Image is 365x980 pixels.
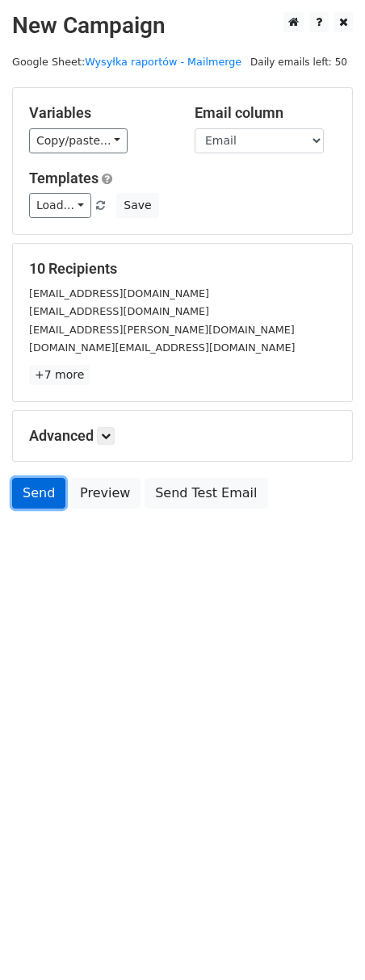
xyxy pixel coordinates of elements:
a: +7 more [29,365,90,385]
iframe: Chat Widget [284,903,365,980]
h5: 10 Recipients [29,260,336,278]
small: [EMAIL_ADDRESS][DOMAIN_NAME] [29,305,209,317]
small: [EMAIL_ADDRESS][PERSON_NAME][DOMAIN_NAME] [DOMAIN_NAME][EMAIL_ADDRESS][DOMAIN_NAME] [29,324,295,354]
a: Load... [29,193,91,218]
h2: New Campaign [12,12,353,40]
a: Daily emails left: 50 [245,56,353,68]
a: Send Test Email [145,478,267,509]
button: Save [116,193,158,218]
small: [EMAIL_ADDRESS][DOMAIN_NAME] [29,287,209,299]
a: Templates [29,170,99,186]
small: Google Sheet: [12,56,241,68]
a: Preview [69,478,141,509]
a: Wysyłka raportów - Mailmerge [85,56,241,68]
h5: Variables [29,104,170,122]
div: Widżet czatu [284,903,365,980]
h5: Advanced [29,427,336,445]
h5: Email column [195,104,336,122]
a: Copy/paste... [29,128,128,153]
a: Send [12,478,65,509]
span: Daily emails left: 50 [245,53,353,71]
